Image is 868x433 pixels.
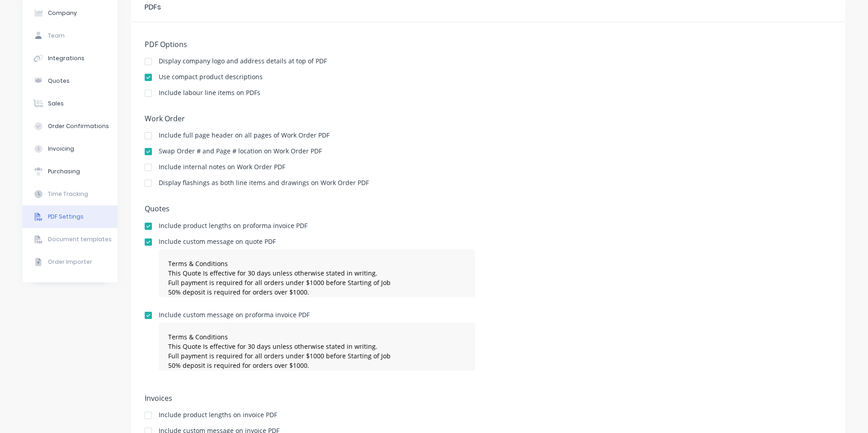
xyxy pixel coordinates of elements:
button: Time Tracking [23,183,118,205]
div: Swap Order # and Page # location on Work Order PDF [159,148,322,154]
button: PDF Settings [23,205,118,228]
div: Team [48,32,65,40]
button: Quotes [23,70,118,92]
button: Order Confirmations [23,115,118,138]
div: Include custom message on proforma invoice PDF [159,312,475,318]
button: Company [23,2,118,24]
h5: Invoices [145,394,832,403]
div: Display company logo and address details at top of PDF [159,58,327,64]
div: Document templates [48,235,112,243]
div: Include full page header on all pages of Work Order PDF [159,132,330,138]
textarea: Terms & Conditions This Quote Is effective for 30 days unless otherwise stated in writing. Full p... [159,249,475,297]
h5: Work Order [145,114,832,123]
div: Sales [48,100,64,108]
div: Integrations [48,54,85,62]
h5: Quotes [145,205,832,213]
div: Purchasing [48,167,80,176]
button: Document templates [23,228,118,251]
div: Include internal notes on Work Order PDF [159,164,285,170]
div: Order Confirmations [48,122,109,130]
div: Include product lengths on invoice PDF [159,412,277,418]
div: Order Importer [48,258,92,266]
button: Invoicing [23,138,118,160]
button: Order Importer [23,251,118,273]
div: PDF Settings [48,213,84,221]
h5: PDF Options [145,40,832,49]
button: Integrations [23,47,118,70]
button: Team [23,24,118,47]
div: Include labour line items on PDFs [159,90,260,96]
div: Time Tracking [48,190,88,198]
button: Purchasing [23,160,118,183]
button: Sales [23,92,118,115]
textarea: Terms & Conditions This Quote Is effective for 30 days unless otherwise stated in writing. Full p... [159,323,475,371]
div: Company [48,9,77,17]
div: Include custom message on quote PDF [159,238,475,245]
div: Use compact product descriptions [159,74,263,80]
div: Include product lengths on proforma invoice PDF [159,223,307,229]
div: Invoicing [48,145,74,153]
div: Quotes [48,77,70,85]
div: PDFs [145,2,161,13]
div: Display flashings as both line items and drawings on Work Order PDF [159,180,369,186]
